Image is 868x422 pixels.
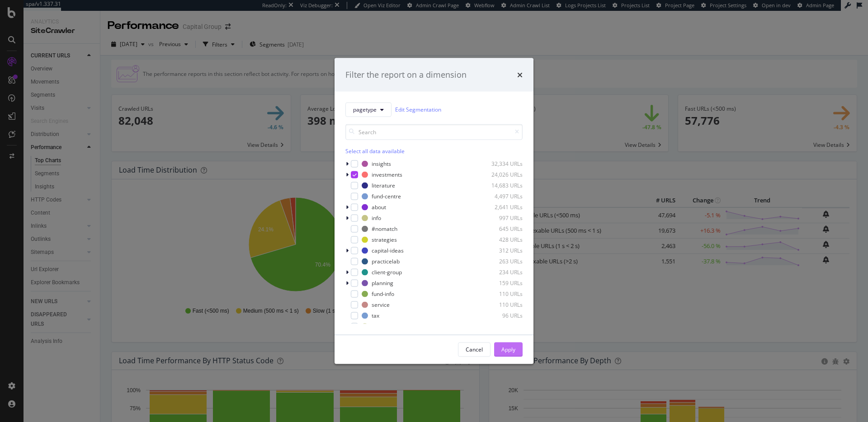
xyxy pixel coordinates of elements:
div: 159 URLs [478,279,523,287]
div: insights [372,160,391,168]
div: 263 URLs [478,258,523,265]
div: home [372,323,386,330]
div: 91 URLs [478,323,523,330]
div: capital-ideas [372,247,404,254]
a: Edit Segmentation [395,105,441,114]
div: investments [372,171,402,178]
div: 997 URLs [478,214,523,222]
div: Cancel [466,346,483,353]
div: 96 URLs [478,312,523,319]
div: 428 URLs [478,236,523,244]
button: pagetype [345,102,392,117]
div: info [372,214,381,222]
span: pagetype [353,106,377,113]
div: Apply [501,346,515,353]
div: 4,497 URLs [478,192,523,200]
div: planning [372,279,393,287]
div: strategies [372,236,397,244]
div: service [372,301,390,309]
button: Apply [494,342,523,356]
div: client-group [372,268,402,276]
div: 645 URLs [478,225,523,233]
div: fund-info [372,290,394,298]
div: 24,026 URLs [478,171,523,178]
div: 110 URLs [478,290,523,298]
div: fund-centre [372,192,401,200]
div: 14,683 URLs [478,182,523,189]
div: tax [372,312,379,319]
input: Search [345,124,523,140]
div: Select all data available [345,147,523,155]
div: Filter the report on a dimension [345,69,467,81]
div: modal [335,58,533,364]
div: literature [372,182,395,189]
div: 312 URLs [478,247,523,254]
button: Cancel [458,342,491,356]
div: 234 URLs [478,268,523,276]
div: 110 URLs [478,301,523,309]
div: about [372,203,386,211]
div: times [517,69,523,81]
div: 32,334 URLs [478,160,523,168]
div: 2,641 URLs [478,203,523,211]
div: #nomatch [372,225,397,233]
div: practicelab [372,258,400,265]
